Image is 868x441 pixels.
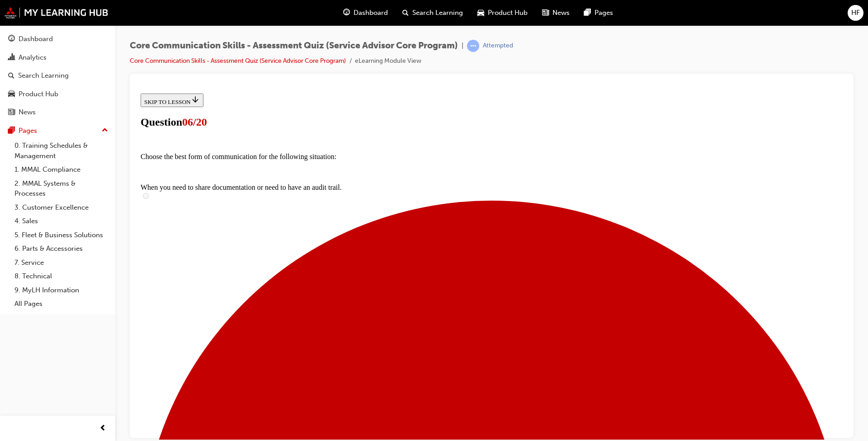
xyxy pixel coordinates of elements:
[8,35,15,43] span: guage-icon
[19,107,36,117] div: News
[402,7,409,19] span: search-icon
[4,67,112,84] a: Search Learning
[395,4,470,22] a: search-iconSearch Learning
[5,7,108,19] img: mmal
[594,8,613,18] span: Pages
[11,228,112,242] a: 5. Fleet & Business Solutions
[11,297,112,311] a: All Pages
[8,127,15,135] span: pages-icon
[130,57,346,65] a: Core Communication Skills - Assessment Quiz (Service Advisor Core Program)
[19,126,37,136] div: Pages
[343,7,350,19] span: guage-icon
[8,108,15,117] span: news-icon
[470,4,535,22] a: car-iconProduct Hub
[848,5,863,21] button: HF
[4,49,112,66] a: Analytics
[4,31,112,47] a: Dashboard
[11,177,112,201] a: 2. MMAL Systems & Processes
[477,7,484,19] span: car-icon
[19,34,53,44] div: Dashboard
[7,9,63,15] span: SKIP TO LESSON
[19,89,58,99] div: Product Hub
[4,29,112,122] button: DashboardAnalyticsSearch LearningProduct HubNews
[19,52,47,63] div: Analytics
[11,139,112,163] a: 0. Training Schedules & Management
[8,54,15,62] span: chart-icon
[11,256,112,270] a: 7. Service
[577,4,620,22] a: pages-iconPages
[4,86,112,103] a: Product Hub
[8,90,15,99] span: car-icon
[18,70,69,81] div: Search Learning
[11,283,112,297] a: 9. MyLH Information
[102,125,108,136] span: up-icon
[542,7,549,19] span: news-icon
[4,122,112,139] button: Pages
[99,423,106,434] span: prev-icon
[8,72,14,80] span: search-icon
[11,242,112,256] a: 6. Parts & Accessories
[467,40,479,52] span: learningRecordVerb_ATTEMPT-icon
[552,8,570,18] span: News
[11,214,112,228] a: 4. Sales
[535,4,577,22] a: news-iconNews
[851,8,860,18] span: HF
[4,104,112,121] a: News
[462,41,463,51] span: |
[483,42,513,50] div: Attempted
[4,4,66,17] button: SKIP TO LESSON
[11,163,112,177] a: 1. MMAL Compliance
[488,8,528,18] span: Product Hub
[11,201,112,215] a: 3. Customer Excellence
[584,7,591,19] span: pages-icon
[412,8,463,18] span: Search Learning
[11,269,112,283] a: 8. Technical
[355,56,421,66] li: eLearning Module View
[354,8,388,18] span: Dashboard
[130,41,458,51] span: Core Communication Skills - Assessment Quiz (Service Advisor Core Program)
[336,4,395,22] a: guage-iconDashboard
